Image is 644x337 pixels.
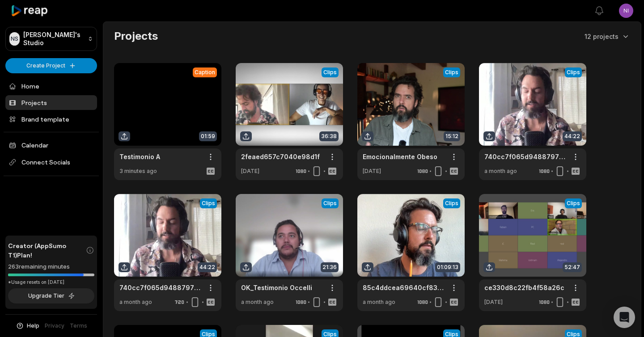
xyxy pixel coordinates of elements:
button: 12 projects [585,32,630,41]
a: OK_Testimonio Occelli [241,283,312,292]
a: 85c4ddcea69640cf833b [363,283,445,292]
a: Projects [5,95,97,110]
button: Upgrade Tier [8,288,94,303]
a: Terms [70,322,87,330]
span: Creator (AppSumo T1) Plan! [8,241,86,260]
a: 740cc7f065d94887973d [119,283,202,292]
h2: Projects [114,29,158,43]
a: 740cc7f065d94887973d [484,152,567,161]
div: Open Intercom Messenger [614,307,635,328]
a: Privacy [45,322,64,330]
a: Brand template [5,112,97,126]
button: Create Project [5,58,97,73]
p: [PERSON_NAME]'s Studio [23,31,84,47]
div: NS [9,32,20,46]
span: Help [27,322,39,330]
a: Emocionalmente Obeso [363,152,437,161]
a: 2feaed657c7040e98d1f [241,152,320,161]
a: Testimonio A [119,152,160,161]
div: 263 remaining minutes [8,262,94,271]
a: ce330d8c22fb4f58a26c [484,283,564,292]
a: Home [5,79,97,93]
div: *Usage resets on [DATE] [8,279,94,286]
a: Calendar [5,138,97,152]
span: Connect Socials [5,154,97,170]
button: Help [16,322,39,330]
